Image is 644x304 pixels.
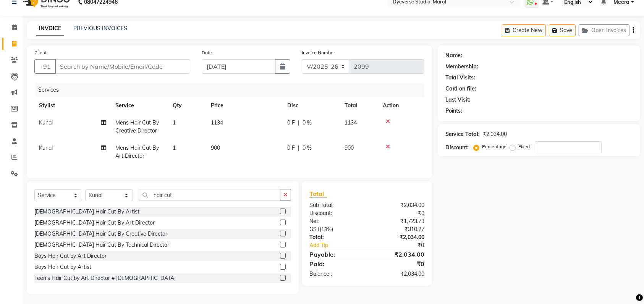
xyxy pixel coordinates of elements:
a: INVOICE [36,22,64,36]
div: ₹2,034.00 [367,233,430,241]
span: 0 % [303,119,312,127]
div: Boys Hair Cut by Art Director [34,252,107,260]
div: ₹310.27 [367,225,430,233]
span: GST [309,226,320,233]
span: 1 [173,119,176,126]
div: ( ) [304,225,367,233]
button: +91 [34,59,56,74]
span: Mens Hair Cut By Creative Director [115,119,159,134]
div: Points: [445,107,463,115]
label: Fixed [519,143,530,150]
div: ₹2,034.00 [367,270,430,278]
input: Search by Name/Mobile/Email/Code [55,59,190,74]
div: Sub Total: [304,201,367,209]
div: Balance : [304,270,367,278]
button: Create New [502,24,546,36]
div: Total: [304,233,367,241]
span: Kunal [39,144,53,151]
span: 18% [321,226,332,232]
div: Discount: [304,209,367,217]
span: 0 F [287,144,295,152]
div: Teen's Hair Cut by Art Director # [DEMOGRAPHIC_DATA] [34,274,176,282]
span: 1134 [211,119,223,126]
div: Payable: [304,250,367,259]
span: 0 % [303,144,312,152]
div: [DEMOGRAPHIC_DATA] Hair Cut By Art Director [34,219,155,227]
label: Invoice Number [302,49,335,56]
a: PREVIOUS INVOICES [73,25,127,32]
div: Services [35,83,430,97]
th: Action [378,97,424,114]
div: ₹2,034.00 [367,201,430,209]
span: 1 [173,144,176,151]
div: Card on file: [445,85,477,93]
th: Stylist [34,97,111,114]
span: | [298,144,299,152]
div: Total Visits: [445,74,476,82]
div: ₹0 [377,241,430,249]
div: Membership: [445,63,479,71]
div: [DEMOGRAPHIC_DATA] Hair Cut By Technical Director [34,241,169,249]
div: Service Total: [445,130,480,138]
div: Paid: [304,259,367,268]
span: | [298,119,299,127]
div: ₹2,034.00 [367,250,430,259]
div: Discount: [445,144,469,152]
div: [DEMOGRAPHIC_DATA] Hair Cut By Creative Director [34,230,167,238]
span: 900 [211,144,220,151]
div: Boys Hair Cut by Artist [34,263,91,271]
div: ₹0 [367,259,430,268]
span: 900 [345,144,354,151]
div: Name: [445,52,463,60]
th: Service [111,97,168,114]
button: Open Invoices [579,24,629,36]
span: Kunal [39,119,53,126]
div: Net: [304,217,367,225]
div: [DEMOGRAPHIC_DATA] Hair Cut By Artist [34,208,139,216]
a: Add Tip [304,241,377,249]
label: Date [202,49,212,56]
div: ₹2,034.00 [483,130,507,138]
span: Total [309,190,327,198]
div: ₹0 [367,209,430,217]
label: Client [34,49,47,56]
label: Percentage [482,143,507,150]
th: Total [340,97,378,114]
input: Search or Scan [139,189,280,201]
button: Save [549,24,576,36]
span: Mens Hair Cut By Art Director [115,144,159,159]
th: Price [206,97,283,114]
span: 0 F [287,119,295,127]
div: ₹1,723.73 [367,217,430,225]
th: Qty [168,97,206,114]
th: Disc [283,97,340,114]
div: Last Visit: [445,96,471,104]
span: 1134 [345,119,357,126]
